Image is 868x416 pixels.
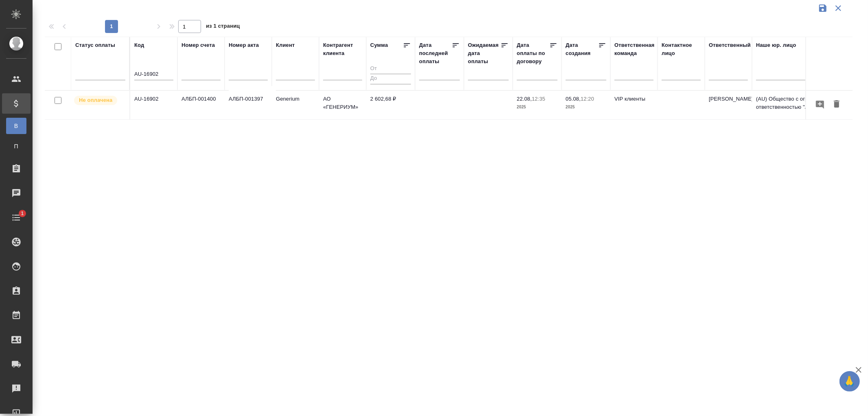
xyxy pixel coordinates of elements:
a: В [6,118,26,134]
div: Дата оплаты по договору [517,41,549,66]
a: 1 [2,207,31,228]
button: Удалить [830,97,844,112]
div: Ожидаемая дата оплаты [468,41,501,66]
div: Номер акта [229,41,259,49]
span: В [10,122,22,130]
div: Контактное лицо [662,41,701,57]
input: От [370,64,411,74]
div: Статус оплаты [75,41,115,49]
div: Сумма [370,41,388,49]
p: Не оплачена [79,96,112,104]
a: П [6,138,26,154]
p: АО «ГЕНЕРИУМ» [323,95,362,111]
td: [PERSON_NAME] [705,91,752,119]
p: 2025 [517,103,558,111]
p: 05.08, [566,96,581,102]
td: (AU) Общество с ограниченной ответственностью "АЛС" [752,91,850,119]
div: Дата создания [566,41,598,57]
div: Ответственная команда [614,41,655,57]
td: АЛБП-001400 [177,91,225,119]
div: Наше юр. лицо [756,41,796,49]
div: Код [134,41,144,49]
span: 🙏 [843,373,857,390]
span: 1 [16,209,28,218]
div: Номер счета [181,41,215,49]
div: Ответственный [709,41,751,49]
button: 🙏 [840,371,860,392]
div: Контрагент клиента [323,41,362,57]
td: AU-16902 [130,91,177,119]
button: Сбросить фильтры [831,0,846,16]
p: 12:20 [581,96,594,102]
div: Дата последней оплаты [419,41,452,66]
td: АЛБП-001397 [225,91,272,119]
button: Сохранить фильтры [815,0,831,16]
td: VIP клиенты [610,91,658,119]
p: 2025 [566,103,606,111]
p: 22.08, [517,96,532,102]
p: 12:35 [532,96,545,102]
span: П [10,142,22,150]
p: Generium [276,95,315,103]
div: Клиент [276,41,295,49]
input: До [370,74,411,84]
span: из 1 страниц [206,21,240,33]
td: 2 602,68 ₽ [366,91,415,119]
